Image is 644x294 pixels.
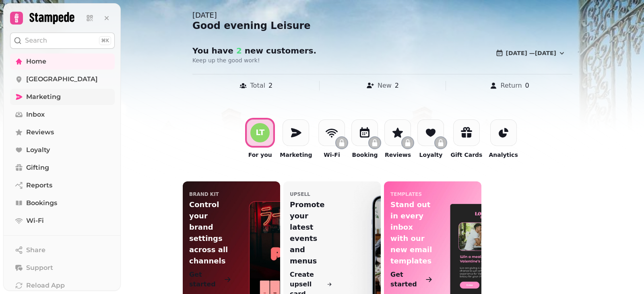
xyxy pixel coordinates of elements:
[390,199,433,267] p: Stand out in every inbox with our new email templates
[26,163,49,173] span: Gifting
[10,195,115,211] a: Bookings
[26,181,52,190] span: Reports
[324,151,340,159] p: Wi-Fi
[10,142,115,158] a: Loyalty
[10,53,115,70] a: Home
[290,191,310,197] p: upsell
[10,260,115,276] button: Support
[10,177,115,193] a: Reports
[10,71,115,87] a: [GEOGRAPHIC_DATA]
[450,151,482,159] p: Gift Cards
[390,270,423,289] p: Get started
[26,57,46,66] span: Home
[390,191,422,197] p: templates
[10,160,115,176] a: Gifting
[10,107,115,123] a: Inbox
[25,36,47,45] p: Search
[192,19,572,32] div: Good evening Leisure
[10,278,115,294] button: Reload App
[99,36,111,45] div: ⌘K
[10,242,115,258] button: Share
[290,199,332,267] p: Promote your latest events and menus
[352,151,378,159] p: Booking
[189,199,231,267] p: Control your brand settings across all channels
[192,10,572,21] div: [DATE]
[192,45,347,56] h2: You have new customer s .
[189,270,222,289] p: Get started
[26,92,61,102] span: Marketing
[26,263,53,273] span: Support
[489,45,572,61] button: [DATE] —[DATE]
[506,50,556,56] span: [DATE] — [DATE]
[10,89,115,105] a: Marketing
[26,127,54,137] span: Reviews
[10,124,115,140] a: Reviews
[385,151,411,159] p: Reviews
[26,281,65,290] span: Reload App
[26,245,45,255] span: Share
[26,145,50,155] span: Loyalty
[26,198,57,208] span: Bookings
[233,46,242,56] span: 2
[26,216,44,226] span: Wi-Fi
[10,213,115,229] a: Wi-Fi
[256,129,264,136] div: L T
[10,33,115,49] button: Search⌘K
[489,151,518,159] p: Analytics
[192,56,398,64] p: Keep up the good work!
[26,74,98,84] span: [GEOGRAPHIC_DATA]
[26,110,45,119] span: Inbox
[419,151,443,159] p: Loyalty
[280,151,312,159] p: Marketing
[248,151,272,159] p: For you
[189,191,219,197] p: Brand Kit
